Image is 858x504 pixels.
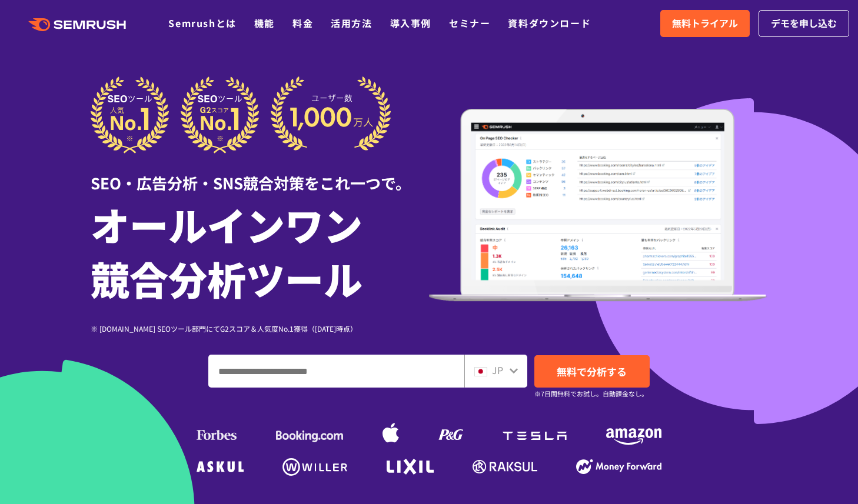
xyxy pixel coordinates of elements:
[91,323,429,334] div: ※ [DOMAIN_NAME] SEOツール部門にてG2スコア＆人気度No.1獲得（[DATE]時点）
[331,16,372,30] a: 活用方法
[508,16,591,30] a: 資料ダウンロード
[660,10,750,37] a: 無料トライアル
[254,16,275,30] a: 機能
[672,16,738,31] span: 無料トライアル
[168,16,236,30] a: Semrushとは
[534,388,648,399] small: ※7日間無料でお試し。自動課金なし。
[292,16,313,30] a: 料金
[91,197,429,305] h1: オールインワン 競合分析ツール
[534,355,650,388] a: 無料で分析する
[449,16,490,30] a: セミナー
[390,16,431,30] a: 導入事例
[557,364,627,379] span: 無料で分析する
[209,355,464,387] input: ドメイン、キーワードまたはURLを入力してください
[91,153,429,194] div: SEO・広告分析・SNS競合対策をこれ一つで。
[492,363,503,377] span: JP
[771,16,837,31] span: デモを申し込む
[759,10,849,37] a: デモを申し込む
